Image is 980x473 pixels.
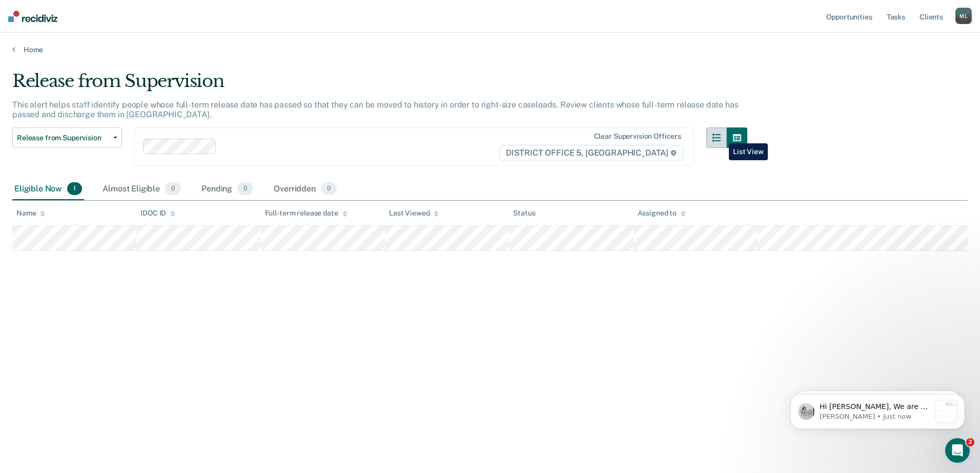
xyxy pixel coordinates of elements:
[100,178,183,201] div: Almost Eligible0
[966,438,974,446] span: 2
[16,209,45,218] div: Name
[499,145,683,161] span: DISTRICT OFFICE 5, [GEOGRAPHIC_DATA]
[389,209,439,218] div: Last Viewed
[199,178,255,201] div: Pending0
[12,100,738,119] p: This alert helps staff identify people whose full-term release date has passed so that they can b...
[237,182,253,196] span: 0
[12,45,968,54] a: Home
[638,209,686,218] div: Assigned to
[12,71,747,100] div: Release from Supervision
[12,178,84,201] div: Eligible Now1
[272,178,339,201] div: Overridden0
[775,374,980,445] iframe: Intercom notifications message
[12,127,122,148] button: Release from Supervision
[140,209,175,218] div: IDOC ID
[265,209,348,218] div: Full-term release date
[955,8,972,24] div: M L
[321,182,337,196] span: 0
[17,134,109,142] span: Release from Supervision
[8,11,57,22] img: Recidiviz
[165,182,181,196] span: 0
[945,438,970,463] iframe: Intercom live chat
[955,8,972,24] button: ML
[594,132,681,141] div: Clear supervision officers
[67,182,82,196] span: 1
[513,209,535,218] div: Status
